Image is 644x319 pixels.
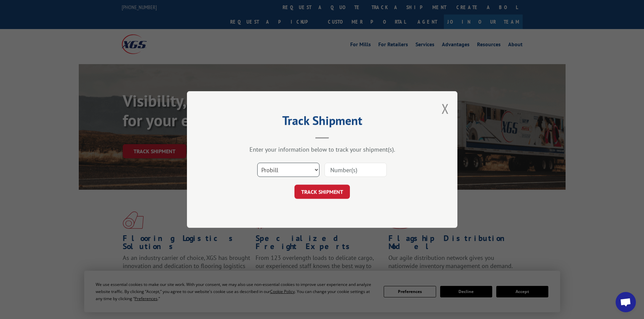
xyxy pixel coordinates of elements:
button: Close modal [442,100,449,117]
button: TRACK SHIPMENT [294,185,350,199]
div: Enter your information below to track your shipment(s). [221,145,424,153]
h2: Track Shipment [221,116,424,129]
a: Open chat [616,292,636,312]
input: Number(s) [325,163,387,177]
